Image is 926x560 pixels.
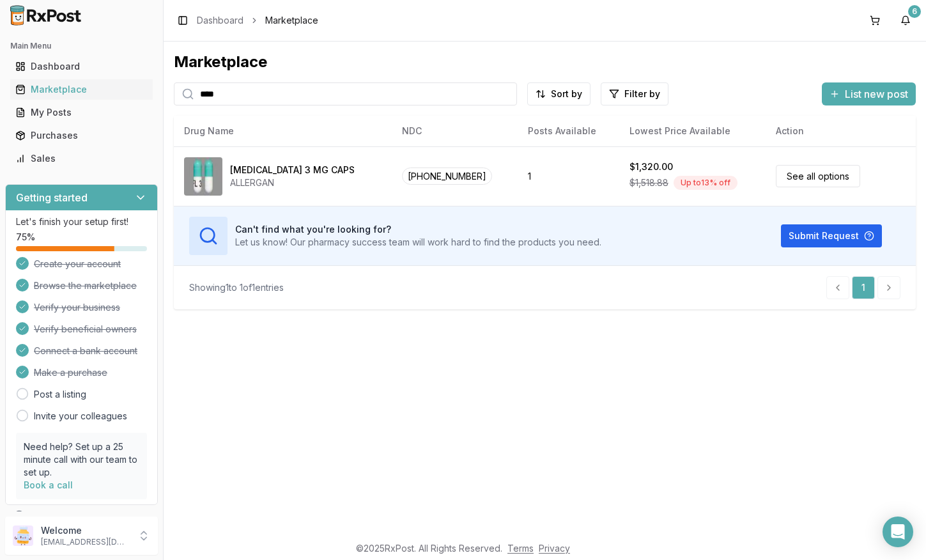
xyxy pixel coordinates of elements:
[34,410,127,423] a: Invite your colleagues
[5,125,158,146] button: Purchases
[15,106,148,119] div: My Posts
[13,525,33,546] img: User avatar
[392,116,518,146] th: NDC
[16,215,147,228] p: Let's finish your setup first!
[10,124,153,147] a: Purchases
[34,258,121,270] span: Create your account
[551,88,582,100] span: Sort by
[15,60,148,73] div: Dashboard
[230,176,355,189] div: ALLERGAN
[776,165,860,187] a: See all options
[5,79,158,100] button: Marketplace
[15,83,148,96] div: Marketplace
[24,440,139,479] p: Need help? Set up a 25 minute call with our team to set up.
[10,55,153,78] a: Dashboard
[235,236,601,249] p: Let us know! Our pharmacy success team will work hard to find the products you need.
[265,14,318,27] span: Marketplace
[10,147,153,170] a: Sales
[822,82,916,105] button: List new post
[230,164,355,176] div: [MEDICAL_DATA] 3 MG CAPS
[16,190,88,205] h3: Getting started
[10,41,153,51] h2: Main Menu
[402,167,492,185] span: [PHONE_NUMBER]
[197,14,318,27] nav: breadcrumb
[174,52,916,72] div: Marketplace
[908,5,921,18] div: 6
[822,89,916,102] a: List new post
[883,517,913,547] div: Open Intercom Messenger
[507,543,534,554] a: Terms
[10,78,153,101] a: Marketplace
[5,148,158,169] button: Sales
[601,82,668,105] button: Filter by
[34,388,86,401] a: Post a listing
[766,116,916,146] th: Action
[5,505,158,528] button: Support
[852,276,875,299] a: 1
[34,366,107,379] span: Make a purchase
[845,86,908,102] span: List new post
[781,224,882,247] button: Submit Request
[15,129,148,142] div: Purchases
[624,88,660,100] span: Filter by
[539,543,570,554] a: Privacy
[197,14,243,27] a: Dashboard
[619,116,766,146] th: Lowest Price Available
[41,537,130,547] p: [EMAIL_ADDRESS][DOMAIN_NAME]
[674,176,737,190] div: Up to 13 % off
[629,176,668,189] span: $1,518.88
[41,524,130,537] p: Welcome
[518,116,619,146] th: Posts Available
[5,5,87,26] img: RxPost Logo
[518,146,619,206] td: 1
[16,231,35,244] span: 75 %
[10,101,153,124] a: My Posts
[34,345,137,357] span: Connect a bank account
[826,276,900,299] nav: pagination
[5,102,158,123] button: My Posts
[34,323,137,336] span: Verify beneficial owners
[34,279,137,292] span: Browse the marketplace
[189,281,284,294] div: Showing 1 to 1 of 1 entries
[34,301,120,314] span: Verify your business
[895,10,916,31] button: 6
[527,82,590,105] button: Sort by
[15,152,148,165] div: Sales
[184,157,222,196] img: Vraylar 3 MG CAPS
[235,223,601,236] h3: Can't find what you're looking for?
[174,116,392,146] th: Drug Name
[5,56,158,77] button: Dashboard
[24,479,73,490] a: Book a call
[629,160,673,173] div: $1,320.00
